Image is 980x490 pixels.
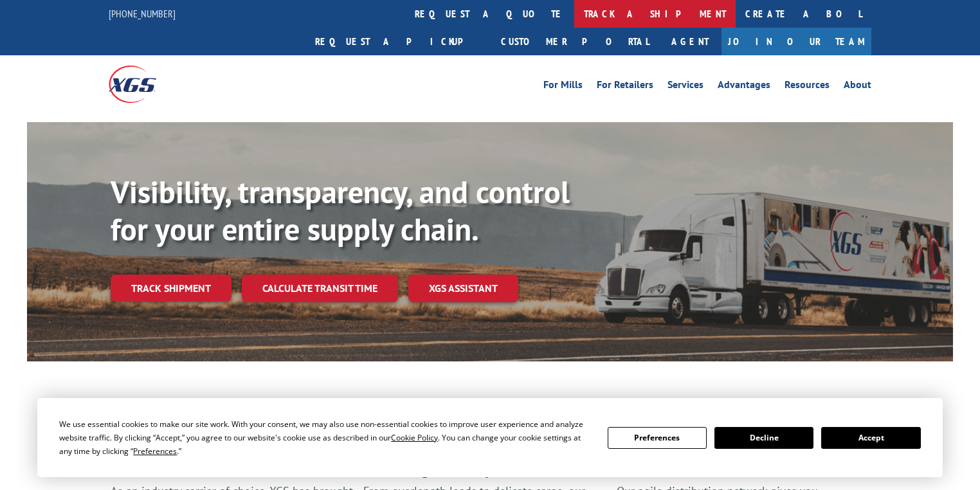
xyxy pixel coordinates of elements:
[133,446,177,457] span: Preferences
[785,80,830,94] a: Resources
[714,427,813,449] button: Decline
[59,417,592,458] div: We use essential cookies to make our site work. With your consent, we may also use non-essential ...
[111,172,570,249] b: Visibility, transparency, and control for your entire supply chain.
[608,427,707,449] button: Preferences
[844,80,871,94] a: About
[37,398,943,477] div: Cookie Consent Prompt
[109,7,176,20] a: [PHONE_NUMBER]
[597,80,653,94] a: For Retailers
[491,28,658,55] a: Customer Portal
[242,275,398,302] a: Calculate transit time
[821,427,920,449] button: Accept
[543,80,583,94] a: For Mills
[408,275,518,302] a: XGS ASSISTANT
[658,28,721,55] a: Agent
[111,275,231,302] a: Track shipment
[305,28,491,55] a: Request a pickup
[667,80,703,94] a: Services
[721,28,871,55] a: Join Our Team
[391,432,438,443] span: Cookie Policy
[718,80,770,94] a: Advantages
